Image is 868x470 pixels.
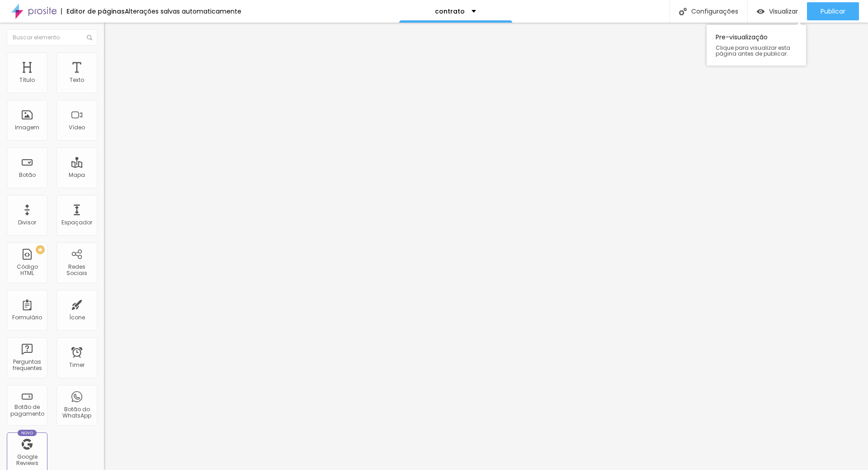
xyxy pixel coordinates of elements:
div: Imagem [15,124,39,131]
span: Visualizar [769,8,798,15]
div: Botão [19,172,36,178]
div: Alterações salvas automaticamente [125,8,241,14]
span: Clique para visualizar esta página antes de publicar. [716,45,797,57]
div: Editor de páginas [61,8,125,14]
div: Ícone [69,314,85,321]
div: Perguntas frequentes [9,359,45,372]
div: Divisor [18,219,36,226]
div: Vídeo [69,124,85,131]
div: Redes Sociais [59,264,94,277]
div: Mapa [69,172,85,178]
div: Texto [70,77,84,83]
button: Visualizar [748,2,807,20]
div: Formulário [12,314,42,321]
div: Google Reviews [9,454,45,467]
div: Botão do WhatsApp [59,406,94,419]
div: Botão de pagamento [9,404,45,417]
img: Icone [87,35,92,40]
div: Espaçador [61,219,92,226]
iframe: Editor [104,23,868,470]
input: Buscar elemento [7,29,97,46]
div: Código HTML [9,264,45,277]
img: Icone [679,8,687,15]
div: Timer [69,362,85,368]
img: view-1.svg [757,8,764,15]
button: Publicar [807,2,859,20]
span: Publicar [821,8,845,15]
div: Novo [18,430,37,436]
p: contrato [435,8,465,14]
div: Título [19,77,35,83]
div: Pre-visualização [707,25,806,66]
